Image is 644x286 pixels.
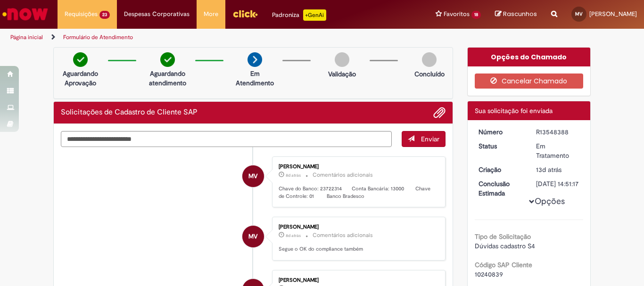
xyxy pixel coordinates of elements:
span: Dúvidas cadastro S4 [475,242,535,250]
span: More [204,9,218,19]
div: Padroniza [272,9,326,21]
span: 18 [471,11,481,19]
span: MV [248,165,257,188]
p: Concluído [414,69,445,79]
b: Código SAP Cliente [475,261,532,269]
dt: Status [471,141,529,151]
h2: Solicitações de Cadastro de Cliente SAP Histórico de tíquete [61,108,198,117]
p: Validação [328,69,356,79]
img: img-circle-grey.png [335,52,349,67]
span: Rascunhos [503,9,537,18]
dt: Conclusão Estimada [471,179,529,198]
div: R13548388 [536,127,580,137]
img: check-circle-green.png [73,52,88,67]
dt: Criação [471,165,529,174]
p: Aguardando atendimento [145,69,190,88]
a: Rascunhos [495,10,537,19]
span: 13d atrás [536,165,561,174]
span: MV [575,11,583,17]
small: Comentários adicionais [313,171,373,179]
div: Opções do Chamado [468,48,591,66]
button: Adicionar anexos [433,106,446,119]
button: Cancelar Chamado [475,74,584,89]
img: img-circle-grey.png [422,52,437,67]
p: Chave do Banco: 23722314 Conta Bancária: 13000 Chave de Controle: 01 Banco Bradesco [279,185,436,200]
div: Maria Fernanda Brandao Vinholis [242,226,264,247]
span: 10240839 [475,270,503,278]
small: Comentários adicionais [313,231,373,239]
b: Tipo de Solicitação [475,232,531,241]
span: Despesas Corporativas [124,9,190,19]
img: click_logo_yellow_360x200.png [232,7,258,21]
p: Segue o OK do compliance também [279,245,436,253]
a: Página inicial [10,33,43,41]
span: Sua solicitação foi enviada [475,106,553,115]
textarea: Digite sua mensagem aqui... [61,131,392,147]
span: [PERSON_NAME] [589,10,637,18]
div: [PERSON_NAME] [279,164,436,170]
p: Em Atendimento [232,69,278,88]
span: 8d atrás [286,233,301,238]
a: Formulário de Atendimento [63,33,133,41]
div: [PERSON_NAME] [279,224,436,230]
span: Enviar [421,135,439,143]
span: Favoritos [444,9,470,19]
div: [DATE] 14:51:17 [536,179,580,188]
dt: Número [471,127,529,137]
button: Enviar [402,131,446,147]
ul: Trilhas de página [7,29,422,46]
span: 23 [99,11,110,19]
img: check-circle-green.png [160,52,175,67]
div: Maria Fernanda Brandao Vinholis [242,165,264,187]
p: +GenAi [303,9,326,21]
div: [PERSON_NAME] [279,278,436,283]
time: 23/09/2025 17:49:14 [286,233,301,238]
img: arrow-next.png [248,52,262,67]
div: Em Tratamento [536,141,580,160]
time: 18/09/2025 16:51:13 [536,165,561,174]
span: 8d atrás [286,172,301,178]
time: 23/09/2025 17:52:16 [286,172,301,178]
div: 18/09/2025 16:51:13 [536,165,580,174]
img: ServiceNow [1,5,50,24]
span: Requisições [65,9,98,19]
span: MV [248,225,257,248]
p: Aguardando Aprovação [58,69,103,88]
